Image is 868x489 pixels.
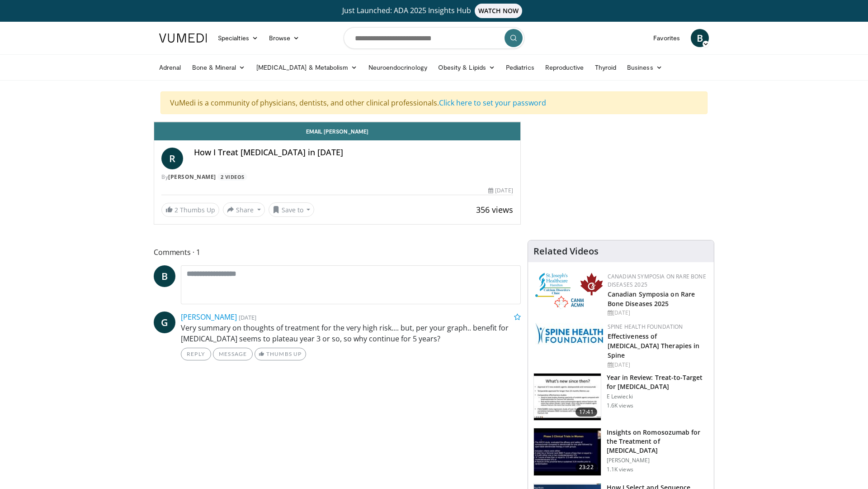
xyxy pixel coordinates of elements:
a: G [154,312,175,333]
a: Reproductive [540,58,590,77]
a: 2 Videos [217,173,247,181]
a: Specialties [212,29,264,47]
a: Spine Health Foundation [608,323,683,331]
span: 23:22 [576,463,597,472]
a: [PERSON_NAME] [181,312,237,322]
span: Comments 1 [154,246,521,258]
a: 17:41 Year in Review: Treat-to-Target for [MEDICAL_DATA] E Lewiecki 1.6K views [533,373,708,421]
a: Bone & Mineral [187,58,251,77]
div: [DATE] [488,187,513,195]
img: 2b15b377-4ad0-4411-b15e-d0400b544473.150x105_q85_crop-smart_upscale.jpg [534,428,601,475]
span: 2 [175,206,178,214]
img: VuMedi Logo [159,34,207,43]
span: 17:41 [576,407,597,417]
a: Favorites [648,29,685,47]
a: Effectiveness of [MEDICAL_DATA] Therapies in Spine [608,332,700,360]
a: Adrenal [154,58,187,77]
a: Thyroid [590,58,622,77]
a: Email [PERSON_NAME] [154,122,520,140]
p: [PERSON_NAME] [607,457,708,464]
a: Canadian Symposia on Rare Bone Diseases 2025 [608,290,695,308]
a: Pediatrics [500,58,540,77]
span: 356 views [476,204,513,215]
button: Save to [269,202,315,217]
p: Very summary on thoughts of treatment for the very high risk.... but, per your graph.. benefit fo... [181,322,521,344]
a: Browse [264,29,305,47]
p: 1.1K views [607,466,633,473]
div: VuMedi is a community of physicians, dentists, and other clinical professionals. [160,91,708,114]
div: By [161,173,513,181]
div: [DATE] [608,361,707,369]
a: Canadian Symposia on Rare Bone Diseases 2025 [608,273,706,288]
iframe: Advertisement [553,121,689,235]
h3: Year in Review: Treat-to-Target for [MEDICAL_DATA] [607,373,708,391]
a: [MEDICAL_DATA] & Metabolism [251,58,363,77]
img: 57d53db2-a1b3-4664-83ec-6a5e32e5a601.png.150x105_q85_autocrop_double_scale_upscale_version-0.2.jpg [535,323,603,345]
h4: How I Treat [MEDICAL_DATA] in [DATE] [194,148,513,158]
a: R [161,148,183,169]
a: B [154,265,175,287]
a: Click here to set your password [439,98,546,108]
a: 2 Thumbs Up [161,203,219,217]
h3: Insights on Romosozumab for the Treatment of [MEDICAL_DATA] [607,428,708,455]
button: Share [223,202,265,217]
a: Business [622,58,668,77]
img: e493b3b9-cbb1-4b09-808d-05e571154bba.150x105_q85_crop-smart_upscale.jpg [534,374,601,421]
a: Thumbs Up [255,348,306,360]
input: Search topics, interventions [344,27,524,49]
div: [DATE] [608,309,707,317]
a: Message [213,348,253,360]
a: B [691,29,709,47]
a: Obesity & Lipids [433,58,500,77]
span: WATCH NOW [475,4,523,18]
a: Neuroendocrinology [363,58,433,77]
p: E Lewiecki [607,393,708,400]
h4: Related Videos [533,246,599,257]
a: Reply [181,348,211,360]
img: 59b7dea3-8883-45d6-a110-d30c6cb0f321.png.150x105_q85_autocrop_double_scale_upscale_version-0.2.png [535,273,603,309]
a: 23:22 Insights on Romosozumab for the Treatment of [MEDICAL_DATA] [PERSON_NAME] 1.1K views [533,428,708,476]
a: Just Launched: ADA 2025 Insights HubWATCH NOW [160,4,708,18]
small: [DATE] [239,313,256,321]
p: 1.6K views [607,402,633,409]
a: [PERSON_NAME] [168,173,216,181]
